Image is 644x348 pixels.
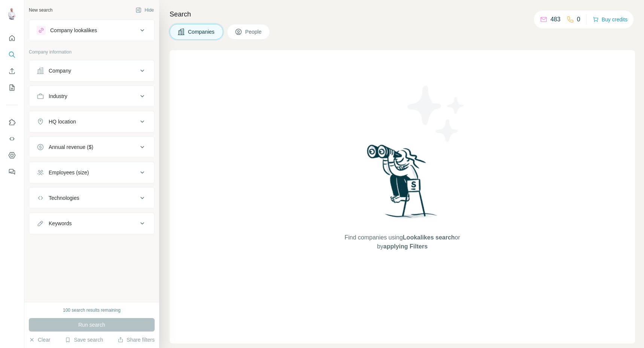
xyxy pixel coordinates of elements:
button: Enrich CSV [6,64,18,78]
button: Share filters [118,336,155,344]
button: Company [29,62,154,80]
button: Annual revenue ($) [29,138,154,156]
button: Dashboard [6,149,18,162]
button: Hide [130,4,159,16]
span: applying Filters [383,243,428,250]
span: Lookalikes search [403,234,455,241]
button: My lists [6,81,18,94]
button: Search [6,48,18,61]
img: Surfe Illustration - Woman searching with binoculars [364,143,441,226]
div: Technologies [49,194,79,202]
button: Clear [29,336,50,344]
button: Feedback [6,165,18,178]
button: Use Surfe API [6,132,18,146]
button: Quick start [6,31,18,45]
div: Keywords [49,220,72,227]
div: HQ location [49,118,76,125]
div: 100 search results remaining [63,307,121,314]
button: Use Surfe on LinkedIn [6,116,18,129]
button: Buy credits [593,14,628,25]
h4: Search [170,9,635,19]
p: Company information [29,49,155,55]
div: Annual revenue ($) [49,143,93,151]
button: Technologies [29,189,154,207]
button: Industry [29,87,154,105]
p: 0 [577,15,580,24]
button: Employees (size) [29,164,154,181]
div: Company [49,67,71,74]
span: Find companies using or by [342,233,462,251]
img: Surfe Illustration - Stars [402,80,470,147]
button: HQ location [29,113,154,131]
span: People [245,28,262,36]
div: Employees (size) [49,169,89,176]
div: Company lookalikes [50,27,97,34]
button: Company lookalikes [29,21,154,39]
img: Avatar [6,7,18,19]
div: New search [29,7,52,13]
p: 483 [550,15,561,24]
div: Industry [49,92,67,100]
span: Companies [188,28,215,36]
button: Save search [65,336,103,344]
button: Keywords [29,214,154,232]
